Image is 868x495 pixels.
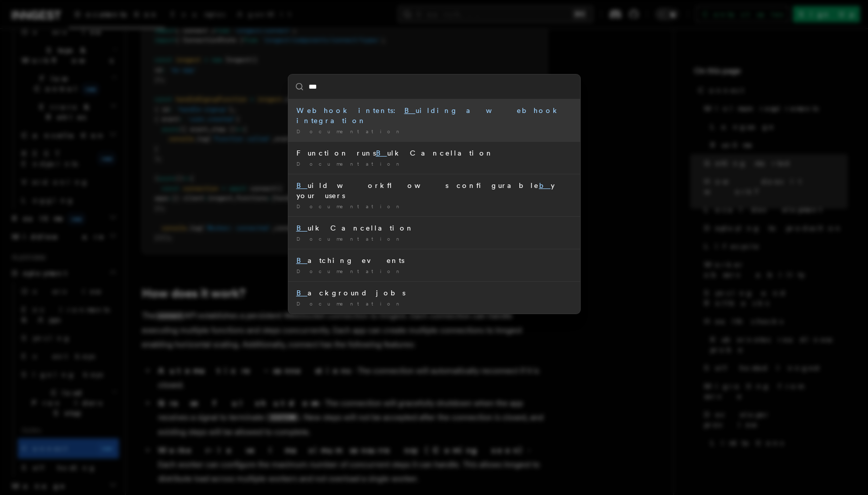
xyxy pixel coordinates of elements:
[296,236,403,242] span: Documentation
[296,180,572,201] div: uild workflows configurable y your users
[296,128,403,134] span: Documentation
[296,256,308,264] mark: B
[296,223,572,233] div: ulk Cancellation
[296,203,403,209] span: Documentation
[296,181,308,189] mark: B
[376,149,387,157] mark: B
[296,300,403,307] span: Documentation
[296,224,308,232] mark: B
[296,255,572,265] div: atching events
[296,288,572,298] div: ackground jobs
[296,161,403,167] span: Documentation
[296,105,572,126] div: Webhook intents: uilding a webhook integration
[296,268,403,274] span: Documentation
[404,106,416,115] mark: B
[296,289,308,297] mark: B
[296,148,572,158] div: Function runs ulk Cancellation
[539,181,551,189] mark: b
